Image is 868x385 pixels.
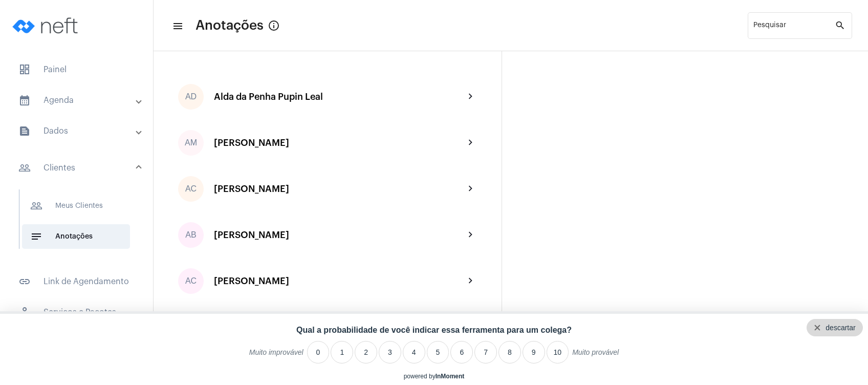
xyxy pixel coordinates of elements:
label: Muito provável [572,348,619,363]
mat-icon: sidenav icon [30,200,42,212]
input: Pesquisar [753,24,835,32]
mat-panel-title: Agenda [18,94,137,106]
li: 4 [403,341,425,363]
li: 9 [523,341,545,363]
mat-panel-title: Clientes [18,162,137,174]
li: 5 [427,341,449,363]
mat-icon: chevron_right [465,91,477,103]
div: descartar [826,324,855,332]
li: 8 [498,341,521,363]
div: [PERSON_NAME] [214,276,465,286]
span: Anotações [22,224,130,249]
div: powered by inmoment [404,373,465,380]
label: Muito improvável [249,348,303,363]
div: Close survey [807,319,863,336]
mat-panel-title: Dados [18,125,137,137]
img: logo-neft-novo-2.png [8,5,85,46]
a: InMoment [436,373,465,380]
div: [PERSON_NAME] [214,184,465,194]
div: sidenav iconClientes [6,184,153,263]
mat-expansion-panel-header: sidenav iconClientes [6,152,153,184]
span: Meus Clientes [22,194,130,218]
div: AM [178,130,204,156]
div: AB [178,222,204,248]
li: 7 [474,341,497,363]
mat-icon: chevron_right [465,229,477,241]
div: [PERSON_NAME] [214,138,465,148]
div: AC [178,268,204,294]
mat-icon: sidenav icon [18,94,31,106]
mat-icon: sidenav icon [30,230,42,243]
mat-icon: search [835,19,847,32]
span: sidenav icon [18,63,31,76]
span: Anotações [196,17,264,34]
span: Painel [10,57,143,82]
div: [PERSON_NAME] [214,230,465,240]
mat-icon: sidenav icon [18,125,31,137]
mat-icon: chevron_right [465,275,477,287]
mat-icon: info_outlined [268,19,280,32]
li: 0 [307,341,330,363]
mat-expansion-panel-header: sidenav iconDados [6,119,153,143]
li: 3 [379,341,401,363]
div: AD [178,84,204,110]
mat-icon: sidenav icon [18,275,31,288]
mat-icon: sidenav icon [18,162,31,174]
span: Serviços e Pacotes [10,300,143,325]
mat-icon: sidenav icon [172,20,182,32]
span: Link de Agendamento [10,269,143,294]
mat-expansion-panel-header: sidenav iconAgenda [6,88,153,113]
li: 1 [331,341,353,363]
mat-icon: chevron_right [465,137,477,149]
mat-icon: chevron_right [465,183,477,195]
div: AC [178,176,204,202]
div: Alda da Penha Pupin Leal [214,92,465,102]
span: sidenav icon [18,306,31,318]
li: 10 [547,341,569,363]
li: 6 [450,341,473,363]
li: 2 [355,341,377,363]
